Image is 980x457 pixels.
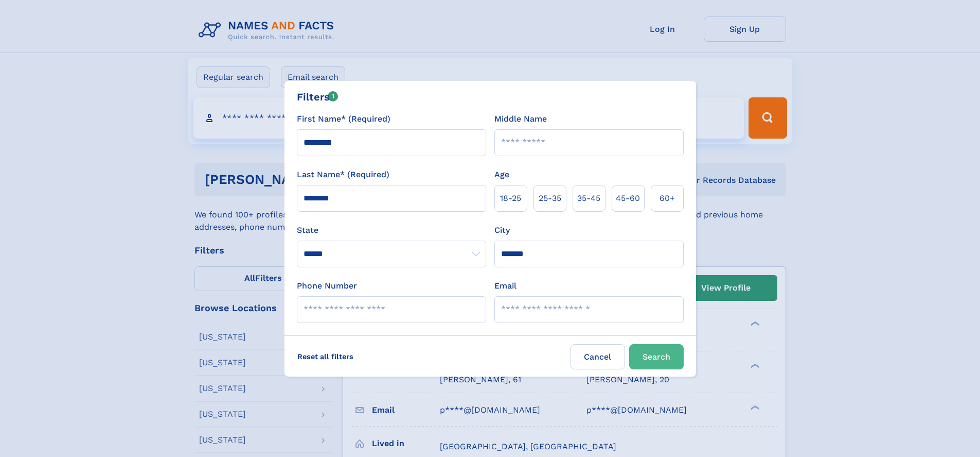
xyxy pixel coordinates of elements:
[297,280,357,292] label: Phone Number
[629,344,684,369] button: Search
[297,224,486,236] label: State
[494,224,510,236] label: City
[494,113,547,125] label: Middle Name
[494,168,509,181] label: Age
[660,192,675,205] span: 60+
[297,168,389,181] label: Last Name* (Required)
[297,89,338,105] div: Filters
[297,113,390,125] label: First Name* (Required)
[291,344,360,369] label: Reset all filters
[571,344,625,369] label: Cancel
[500,192,521,205] span: 18‑25
[539,192,561,205] span: 25‑35
[494,280,516,292] label: Email
[616,192,640,205] span: 45‑60
[577,192,600,205] span: 35‑45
